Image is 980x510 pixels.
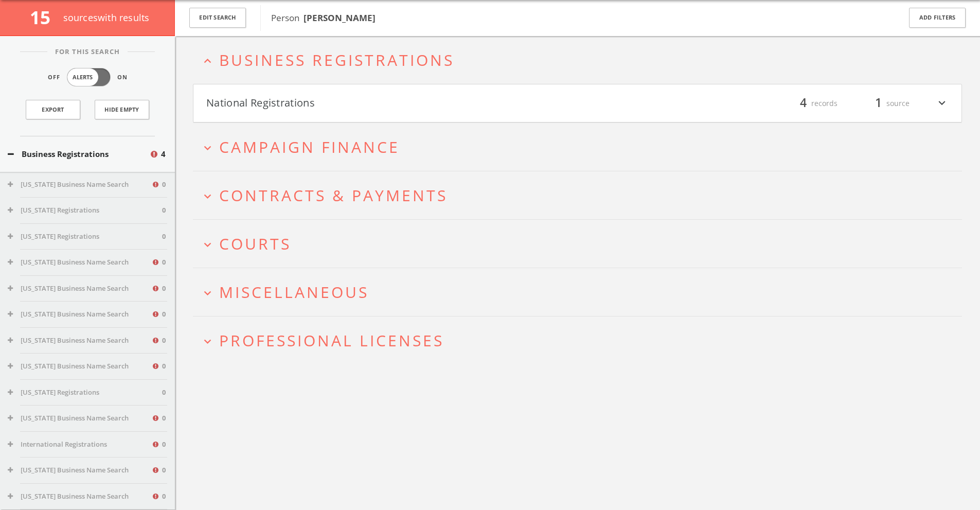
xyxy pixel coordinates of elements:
[162,232,166,242] span: 0
[8,336,151,346] button: [US_STATE] Business Name Search
[162,336,166,346] span: 0
[219,185,448,206] span: Contracts & Payments
[201,54,215,68] i: expand_less
[795,94,811,112] span: 4
[162,257,166,268] span: 0
[935,95,949,112] i: expand_more
[162,491,166,502] span: 0
[162,388,166,398] span: 0
[201,235,962,252] button: expand_moreCourts
[161,148,166,160] span: 4
[206,95,578,112] button: National Registrations
[162,439,166,450] span: 0
[201,332,962,349] button: expand_moreProfessional Licenses
[8,491,151,502] button: [US_STATE] Business Name Search
[8,257,151,268] button: [US_STATE] Business Name Search
[201,187,962,204] button: expand_moreContracts & Payments
[162,361,166,372] span: 0
[271,12,376,24] span: Person
[219,136,400,157] span: Campaign Finance
[201,51,962,68] button: expand_lessBusiness Registrations
[201,138,962,155] button: expand_moreCampaign Finance
[219,49,454,71] span: Business Registrations
[8,284,151,294] button: [US_STATE] Business Name Search
[219,330,444,351] span: Professional Licenses
[26,100,80,119] a: Export
[162,284,166,294] span: 0
[8,205,162,216] button: [US_STATE] Registrations
[162,180,166,190] span: 0
[8,465,151,476] button: [US_STATE] Business Name Search
[162,465,166,476] span: 0
[8,180,151,190] button: [US_STATE] Business Name Search
[47,47,128,57] span: For This Search
[162,413,166,424] span: 0
[201,284,962,301] button: expand_moreMiscellaneous
[117,73,128,82] span: On
[63,11,150,24] span: source s with results
[201,335,215,348] i: expand_more
[162,205,166,216] span: 0
[219,282,369,303] span: Miscellaneous
[48,73,60,82] span: Off
[201,141,215,155] i: expand_more
[8,413,151,424] button: [US_STATE] Business Name Search
[8,439,151,450] button: International Registrations
[95,100,149,119] button: Hide Empty
[162,309,166,320] span: 0
[8,388,162,398] button: [US_STATE] Registrations
[201,286,215,300] i: expand_more
[8,232,162,242] button: [US_STATE] Registrations
[848,95,910,112] div: source
[219,233,291,254] span: Courts
[304,12,376,24] b: [PERSON_NAME]
[776,95,838,112] div: records
[909,8,966,28] button: Add Filters
[8,309,151,320] button: [US_STATE] Business Name Search
[870,94,886,112] span: 1
[189,8,246,28] button: Edit Search
[8,361,151,372] button: [US_STATE] Business Name Search
[201,189,215,203] i: expand_more
[201,238,215,252] i: expand_more
[30,5,59,29] span: 15
[8,148,149,160] button: Business Registrations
